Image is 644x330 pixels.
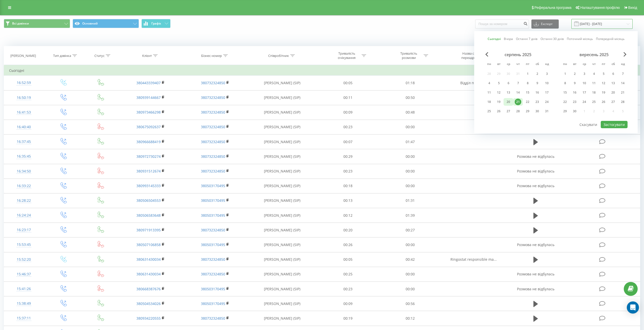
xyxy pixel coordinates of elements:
[523,70,532,78] div: пт 1 серп 2025 р.
[136,228,161,232] a: 380971913395
[523,89,532,96] div: пт 15 серп 2025 р.
[201,110,225,115] a: 380732324850
[201,183,225,188] a: 380503170495
[486,99,492,105] div: 18
[379,311,441,326] td: 00:12
[571,80,578,86] div: 9
[136,80,161,85] a: 380443339407
[532,107,542,115] div: сб 30 серп 2025 р.
[450,257,497,262] span: Ringostat responsible ma...
[9,210,39,220] div: 16:24:24
[317,208,379,223] td: 00:12
[9,313,39,323] div: 15:37:11
[247,120,317,134] td: [PERSON_NAME] (SIP)
[504,107,513,115] div: ср 27 серп 2025 р.
[495,108,502,115] div: 26
[601,121,628,128] button: Застосувати
[579,89,589,96] div: ср 17 вер 2025 р.
[591,71,597,77] div: 4
[619,61,627,68] abbr: неділя
[247,252,317,267] td: [PERSON_NAME] (SIP)
[53,54,71,58] div: Тип дзвінка
[247,90,317,105] td: [PERSON_NAME] (SIP)
[619,80,626,86] div: 14
[618,89,628,96] div: нд 21 вер 2025 р.
[247,223,317,237] td: [PERSON_NAME] (SIP)
[9,299,39,309] div: 15:38:49
[333,51,360,60] div: Тривалість очікування
[317,164,379,179] td: 00:23
[379,267,441,281] td: 00:00
[534,6,572,10] span: Реферальна програма
[544,71,550,77] div: 3
[247,296,317,311] td: [PERSON_NAME] (SIP)
[571,99,578,105] div: 23
[379,223,441,237] td: 00:27
[379,193,441,208] td: 01:31
[627,301,639,314] div: Open Intercom Messenger
[136,316,161,321] a: 380934220555
[624,52,627,57] span: Next Month
[600,61,607,68] abbr: п’ятниця
[542,89,552,96] div: нд 17 серп 2025 р.
[201,228,225,232] a: 380732324850
[486,108,492,115] div: 25
[571,61,578,68] abbr: вівторок
[73,19,139,28] button: Основний
[484,107,494,115] div: пн 25 серп 2025 р.
[570,89,579,96] div: вт 16 вер 2025 р.
[136,213,161,218] a: 380506583648
[571,89,578,96] div: 16
[589,70,599,78] div: чт 4 вер 2025 р.
[517,287,554,291] span: Розмова не відбулась
[570,70,579,78] div: вт 2 вер 2025 р.
[486,89,492,96] div: 11
[484,89,494,96] div: пн 11 серп 2025 р.
[247,311,317,326] td: [PERSON_NAME] (SIP)
[514,61,522,68] abbr: четвер
[608,89,618,96] div: сб 20 вер 2025 р.
[247,179,317,193] td: [PERSON_NAME] (SIP)
[544,99,550,105] div: 24
[581,89,588,96] div: 17
[201,139,225,144] a: 380732324850
[201,124,225,129] a: 380732324850
[541,36,564,41] a: Останні 30 днів
[618,79,628,87] div: нд 14 вер 2025 р.
[136,95,161,100] a: 380939144667
[151,22,161,25] span: Графік
[517,272,554,276] span: Розмова не відбулась
[619,99,626,105] div: 28
[9,166,39,176] div: 16:34:50
[590,61,598,68] abbr: четвер
[513,98,523,106] div: чт 21 серп 2025 р.
[201,213,225,218] a: 380503170495
[543,61,551,68] abbr: неділя
[9,284,39,294] div: 15:41:26
[580,61,588,68] abbr: середа
[609,61,617,68] abbr: субота
[505,89,512,96] div: 13
[9,225,39,235] div: 16:23:17
[608,70,618,78] div: сб 6 вер 2025 р.
[562,99,568,105] div: 22
[579,70,589,78] div: ср 3 вер 2025 р.
[532,98,542,106] div: сб 23 серп 2025 р.
[201,287,225,291] a: 380503170495
[247,76,317,90] td: [PERSON_NAME] (SIP)
[495,99,502,105] div: 19
[534,89,541,96] div: 16
[608,98,618,106] div: сб 27 вер 2025 р.
[523,107,532,115] div: пт 29 серп 2025 р.
[599,79,608,87] div: пт 12 вер 2025 р.
[317,105,379,120] td: 00:09
[600,89,607,96] div: 19
[580,6,620,10] span: Налаштування профілю
[136,257,161,262] a: 380631430034
[247,208,317,223] td: [PERSON_NAME] (SIP)
[504,79,513,87] div: ср 6 серп 2025 р.
[495,80,502,86] div: 5
[488,36,501,41] a: Сьогодні
[517,183,554,188] span: Розмова не відбулась
[591,99,597,105] div: 25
